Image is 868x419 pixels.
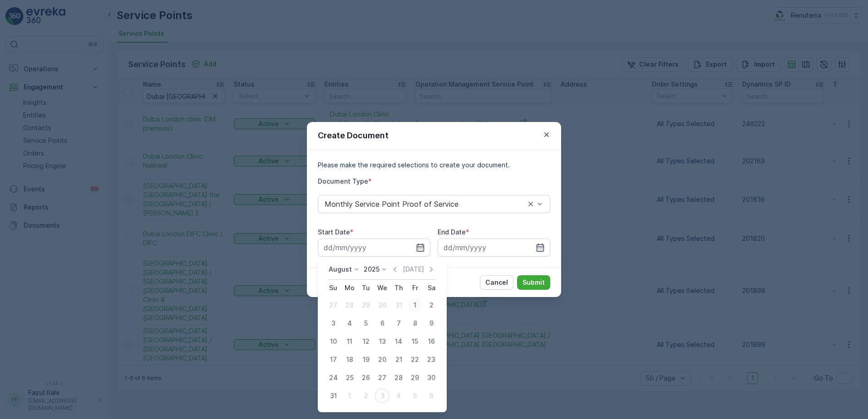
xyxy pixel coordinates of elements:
div: 2 [424,298,439,312]
button: Cancel [480,275,513,290]
div: 16 [424,334,439,349]
input: dd/mm/yyyy [438,239,550,257]
div: 17 [326,352,340,367]
div: 31 [326,389,340,403]
div: 2 [359,389,373,403]
div: 1 [408,298,422,312]
div: 11 [342,334,357,349]
div: 22 [408,352,422,367]
p: 2025 [364,265,380,274]
div: 23 [424,352,439,367]
div: 18 [342,352,357,367]
div: 26 [359,370,373,385]
input: dd/mm/yyyy [318,239,430,257]
label: End Date [438,228,466,236]
p: Submit [523,278,545,287]
div: 27 [326,298,340,312]
th: Sunday [325,280,341,296]
div: 10 [326,334,340,349]
div: 3 [375,389,390,403]
div: 28 [342,298,357,312]
div: 19 [359,352,373,367]
th: Wednesday [374,280,390,296]
div: 7 [391,316,406,331]
div: 21 [391,352,406,367]
th: Saturday [423,280,439,296]
div: 5 [408,389,422,403]
div: 4 [342,316,357,331]
div: 28 [391,370,406,385]
div: 24 [326,370,340,385]
div: 30 [375,298,390,312]
div: 25 [342,370,357,385]
div: 30 [424,370,439,385]
div: 29 [359,298,373,312]
th: Thursday [390,280,407,296]
p: [DATE] [403,265,424,274]
div: 31 [391,298,406,312]
label: Start Date [318,228,350,236]
th: Monday [341,280,358,296]
th: Friday [407,280,423,296]
p: Please make the required selections to create your document. [318,161,550,170]
label: Document Type [318,177,368,185]
div: 4 [391,389,406,403]
div: 6 [375,316,390,331]
div: 9 [424,316,439,331]
div: 29 [408,370,422,385]
p: August [329,265,352,274]
div: 8 [408,316,422,331]
div: 15 [408,334,422,349]
div: 20 [375,352,390,367]
div: 5 [359,316,373,331]
div: 6 [424,389,439,403]
div: 14 [391,334,406,349]
div: 3 [326,316,340,331]
p: Create Document [318,129,389,142]
p: Cancel [485,278,508,287]
div: 27 [375,370,390,385]
div: 1 [342,389,357,403]
th: Tuesday [358,280,374,296]
button: Submit [517,275,550,290]
div: 12 [359,334,373,349]
div: 13 [375,334,390,349]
